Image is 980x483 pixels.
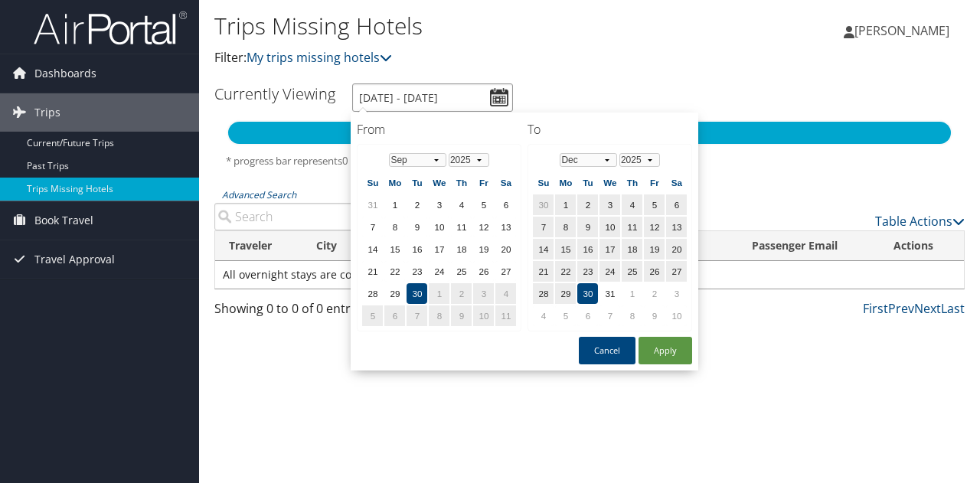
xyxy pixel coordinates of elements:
[599,172,620,193] th: We
[302,231,362,261] th: City: activate to sort column ascending
[577,172,598,193] th: Tu
[579,337,635,364] button: Cancel
[429,261,449,282] td: 24
[384,194,405,215] td: 1
[533,194,554,215] td: 30
[622,239,642,259] td: 18
[473,217,494,237] td: 12
[666,305,687,326] td: 10
[357,121,521,138] h4: From
[577,305,598,326] td: 6
[429,305,449,326] td: 8
[352,83,513,112] input: [DATE] - [DATE]
[599,217,620,237] td: 10
[666,194,687,215] td: 6
[247,49,392,66] a: My trips missing hotels
[34,54,96,93] span: Dashboards
[34,10,187,46] img: airportal-logo.png
[555,194,576,215] td: 1
[644,172,665,193] th: Fr
[528,121,692,138] h4: To
[644,217,665,237] td: 12
[495,194,516,215] td: 6
[644,239,665,259] td: 19
[599,239,620,259] td: 17
[577,217,598,237] td: 9
[407,305,427,326] td: 7
[495,261,516,282] td: 27
[451,261,472,282] td: 25
[533,239,554,259] td: 14
[384,172,405,193] th: Mo
[875,213,965,230] a: Table Actions
[429,283,449,304] td: 1
[407,217,427,237] td: 9
[644,283,665,304] td: 2
[473,172,494,193] th: Fr
[342,154,387,168] span: 0 out of 0
[362,217,383,237] td: 7
[214,48,714,68] p: Filter:
[214,10,714,42] h1: Trips Missing Hotels
[429,239,449,259] td: 17
[533,217,554,237] td: 7
[577,261,598,282] td: 23
[362,305,383,326] td: 5
[533,261,554,282] td: 21
[34,240,115,279] span: Travel Approval
[644,261,665,282] td: 26
[622,261,642,282] td: 25
[495,239,516,259] td: 20
[533,305,554,326] td: 4
[880,231,964,261] th: Actions
[555,217,576,237] td: 8
[384,305,405,326] td: 6
[222,188,296,201] a: Advanced Search
[451,217,472,237] td: 11
[914,300,941,317] a: Next
[407,194,427,215] td: 2
[451,172,472,193] th: Th
[599,305,620,326] td: 7
[555,305,576,326] td: 5
[888,300,914,317] a: Prev
[362,239,383,259] td: 14
[451,283,472,304] td: 2
[34,93,60,132] span: Trips
[854,22,949,39] span: [PERSON_NAME]
[429,172,449,193] th: We
[666,172,687,193] th: Sa
[473,283,494,304] td: 3
[407,283,427,304] td: 30
[215,231,302,261] th: Traveler: activate to sort column ascending
[473,239,494,259] td: 19
[214,299,385,325] div: Showing 0 to 0 of 0 entries
[577,283,598,304] td: 30
[666,239,687,259] td: 20
[384,217,405,237] td: 8
[622,283,642,304] td: 1
[622,172,642,193] th: Th
[214,83,335,104] h3: Currently Viewing
[738,231,880,261] th: Passenger Email: activate to sort column ascending
[555,261,576,282] td: 22
[451,194,472,215] td: 4
[533,172,554,193] th: Su
[495,217,516,237] td: 13
[555,172,576,193] th: Mo
[384,239,405,259] td: 15
[362,194,383,215] td: 31
[644,305,665,326] td: 9
[844,8,965,54] a: [PERSON_NAME]
[407,172,427,193] th: Tu
[577,239,598,259] td: 16
[473,194,494,215] td: 5
[407,239,427,259] td: 16
[473,261,494,282] td: 26
[362,172,383,193] th: Su
[495,305,516,326] td: 11
[666,261,687,282] td: 27
[495,283,516,304] td: 4
[495,172,516,193] th: Sa
[555,239,576,259] td: 15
